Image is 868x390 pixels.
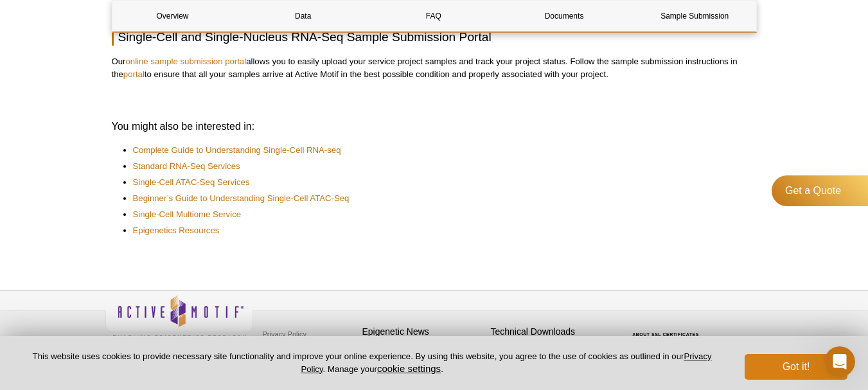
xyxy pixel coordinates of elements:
[745,354,847,380] button: Got it!
[133,224,220,237] a: Epigenetics Resources
[125,57,246,66] a: online sample submission portal
[133,176,250,189] a: Single-Cell ATAC-Seq Services
[123,69,145,79] a: portal
[301,351,711,373] a: Privacy Policy
[112,119,757,134] h3: You might also be interested in:
[133,144,341,157] a: Complete Guide to Understanding Single-Cell RNA-seq
[632,332,699,337] a: ABOUT SSL CERTIFICATES
[260,324,310,344] a: Privacy Policy
[112,55,757,81] p: Our allows you to easily upload your service project samples and track your project status. Follo...
[377,363,441,374] button: cookie settings
[824,346,855,377] iframe: Intercom live chat
[112,1,233,31] a: Overview
[373,1,494,31] a: FAQ
[133,192,350,205] a: Beginner’s Guide to Understanding Single-Cell ATAC-Seq
[133,160,240,173] a: Standard RNA-Seq Services
[21,351,723,375] p: This website uses cookies to provide necessary site functionality and improve your online experie...
[243,1,364,31] a: Data
[112,28,757,46] h2: Single-Cell and Single-Nucleus RNA-Seq Sample Submission Portal
[772,175,868,206] a: Get a Quote
[105,291,253,343] img: Active Motif,
[504,1,624,31] a: Documents
[491,326,613,337] h4: Technical Downloads
[133,208,242,221] a: Single-Cell Multiome Service
[619,314,716,342] table: Click to Verify - This site chose Symantec SSL for secure e-commerce and confidential communicati...
[362,326,484,337] h4: Epigenetic News
[634,1,755,31] a: Sample Submission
